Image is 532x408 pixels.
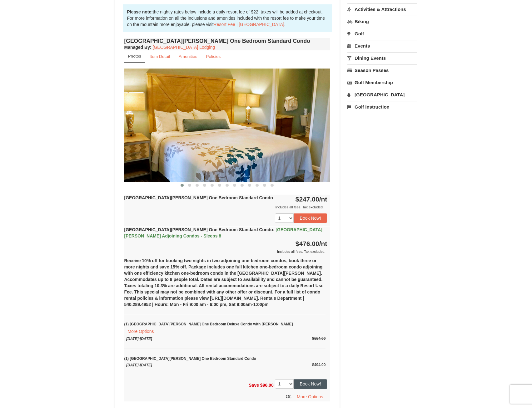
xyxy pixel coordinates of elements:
span: $476.00 [296,240,319,247]
a: [GEOGRAPHIC_DATA] Lodging [153,45,215,50]
button: More Options [293,392,327,401]
div: the nightly rates below include a daily resort fee of $22, taxes will be added at checkout. For m... [123,4,332,32]
span: Or, [286,394,292,399]
button: More Options [124,327,157,335]
a: Amenities [175,50,201,63]
strong: : [124,45,152,50]
span: $494.00 [312,363,326,367]
div: Includes all fees. Tax excluded. [124,248,327,255]
small: Item Detail [150,54,170,59]
a: Golf Instruction [347,101,417,113]
small: Photos [128,54,141,59]
button: Book Now! [294,213,327,223]
a: Policies [202,50,225,63]
small: (1) [GEOGRAPHIC_DATA][PERSON_NAME] One Bedroom Deluxe Condo with [PERSON_NAME] [124,314,326,341]
strong: [GEOGRAPHIC_DATA][PERSON_NAME] One Bedroom Standard Condo [124,227,322,238]
span: Save [249,383,259,388]
a: Golf [347,28,417,39]
div: Receive 10% off for booking two nights in two adjoining one-bedroom condos, book three or more ni... [124,255,331,376]
a: Photos [124,50,145,63]
button: Book Now! [294,379,327,389]
span: /nt [319,240,327,247]
a: Resort Fee | [GEOGRAPHIC_DATA] [214,22,284,27]
span: Managed By [124,45,150,50]
span: $554.00 [312,336,326,341]
small: (1) [GEOGRAPHIC_DATA][PERSON_NAME] One Bedroom Standard Condo [124,348,326,367]
span: [DATE]-[DATE] [126,337,152,341]
strong: $247.00 [296,196,327,203]
div: Includes all fees. Tax excluded. [124,204,327,210]
small: Amenities [179,54,197,59]
a: Biking [347,16,417,27]
a: Events [347,40,417,52]
img: 18876286-121-55434444.jpg [124,69,331,181]
h4: [GEOGRAPHIC_DATA][PERSON_NAME] One Bedroom Standard Condo [124,38,331,44]
span: [DATE]-[DATE] [126,363,152,367]
a: Item Detail [146,50,174,63]
span: $96.00 [260,383,274,388]
strong: [GEOGRAPHIC_DATA][PERSON_NAME] One Bedroom Standard Condo [124,195,273,200]
a: [GEOGRAPHIC_DATA] [347,89,417,100]
a: Activities & Attractions [347,3,417,15]
span: /nt [319,196,327,203]
strong: Please note: [127,9,153,14]
span: : [273,227,275,232]
small: Policies [206,54,221,59]
a: Golf Membership [347,77,417,88]
a: Season Passes [347,64,417,76]
a: Dining Events [347,52,417,64]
